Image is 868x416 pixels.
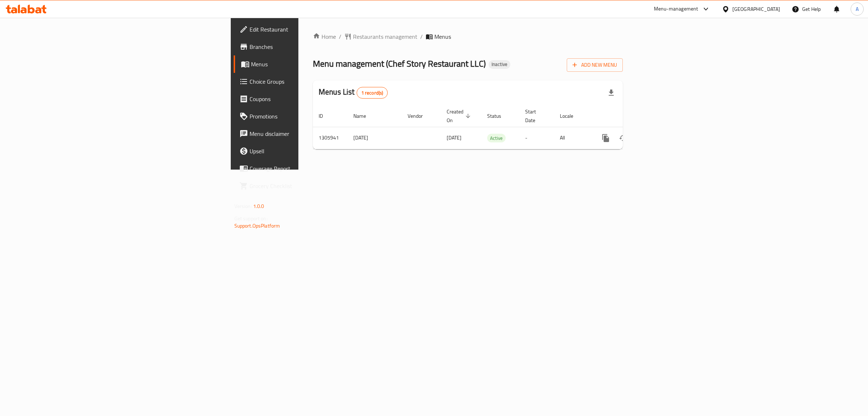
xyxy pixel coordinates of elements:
[313,105,672,149] table: enhanced table
[234,38,376,55] a: Branches
[487,134,506,142] span: Active
[250,147,370,155] span: Upsell
[250,182,370,190] span: Grocery Checklist
[319,112,332,120] span: ID
[253,201,264,211] span: 1.0.0
[434,32,451,41] span: Menus
[614,129,632,147] button: Change Status
[357,87,388,99] div: Total records count
[525,107,545,125] span: Start Date
[447,133,461,142] span: [DATE]
[234,21,376,38] a: Edit Restaurant
[250,77,370,86] span: Choice Groups
[732,5,780,13] div: [GEOGRAPHIC_DATA]
[856,5,859,13] span: A
[487,112,511,120] span: Status
[250,95,370,103] span: Coupons
[251,60,370,68] span: Menus
[234,142,376,160] a: Upsell
[603,84,620,101] div: Export file
[250,129,370,138] span: Menu disclaimer
[344,32,417,41] a: Restaurants management
[234,125,376,142] a: Menu disclaimer
[420,32,423,41] li: /
[489,61,510,67] span: Inactive
[250,112,370,121] span: Promotions
[234,221,280,230] a: Support.OpsPlatform
[447,107,473,125] span: Created On
[357,90,388,96] span: 1 record(s)
[250,25,370,34] span: Edit Restaurant
[313,55,486,72] span: Menu management ( Chef Story Restaurant LLC )
[567,58,623,72] button: Add New Menu
[591,105,672,127] th: Actions
[353,32,417,41] span: Restaurants management
[234,90,376,108] a: Coupons
[319,87,388,99] h2: Menus List
[234,201,252,211] span: Version:
[250,164,370,173] span: Coverage Report
[519,127,554,149] td: -
[554,127,591,149] td: All
[313,32,623,41] nav: breadcrumb
[353,112,375,120] span: Name
[234,55,376,73] a: Menus
[234,214,268,223] span: Get support on:
[573,61,617,70] span: Add New Menu
[234,108,376,125] a: Promotions
[560,112,583,120] span: Locale
[250,42,370,51] span: Branches
[654,5,698,13] div: Menu-management
[234,160,376,177] a: Coverage Report
[234,177,376,195] a: Grocery Checklist
[597,129,614,147] button: more
[234,73,376,90] a: Choice Groups
[489,60,510,69] div: Inactive
[408,112,432,120] span: Vendor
